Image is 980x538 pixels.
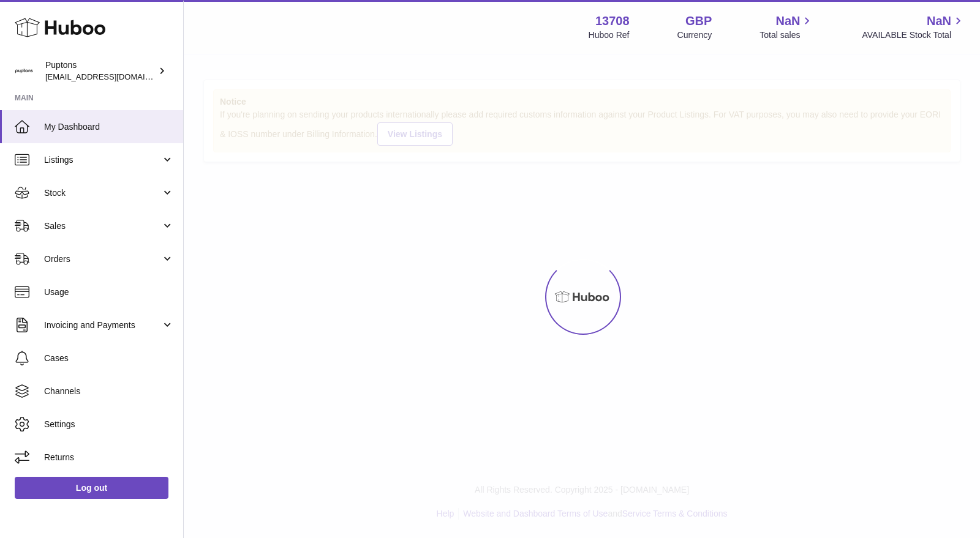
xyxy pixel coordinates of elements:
[15,62,33,80] img: hello@puptons.com
[44,353,174,364] span: Cases
[44,386,174,397] span: Channels
[15,477,168,499] a: Log out
[44,286,174,298] span: Usage
[44,319,161,331] span: Invoicing and Payments
[45,72,180,81] span: [EMAIL_ADDRESS][DOMAIN_NAME]
[589,29,630,41] div: Huboo Ref
[44,154,161,166] span: Listings
[677,29,712,41] div: Currency
[759,29,814,41] span: Total sales
[44,121,174,133] span: My Dashboard
[685,13,712,29] strong: GBP
[775,13,800,29] span: NaN
[759,13,814,41] a: NaN Total sales
[44,253,161,265] span: Orders
[45,59,156,83] div: Puptons
[927,13,951,29] span: NaN
[44,419,174,430] span: Settings
[44,220,161,232] span: Sales
[595,13,630,29] strong: 13708
[862,29,965,41] span: AVAILABLE Stock Total
[44,452,174,463] span: Returns
[862,13,965,41] a: NaN AVAILABLE Stock Total
[44,187,161,199] span: Stock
